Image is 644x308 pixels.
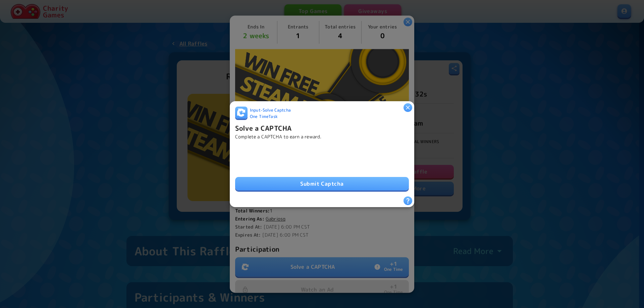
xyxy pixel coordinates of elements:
h6: Solve a CAPTCHA [235,122,291,133]
iframe: reCAPTCHA [235,145,337,172]
button: Submit Captcha [235,177,409,190]
p: Complete a CAPTCHA to earn a reward. [235,133,321,140]
span: Input - Solve Captcha [250,107,291,114]
span: One Time Task [250,114,278,120]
